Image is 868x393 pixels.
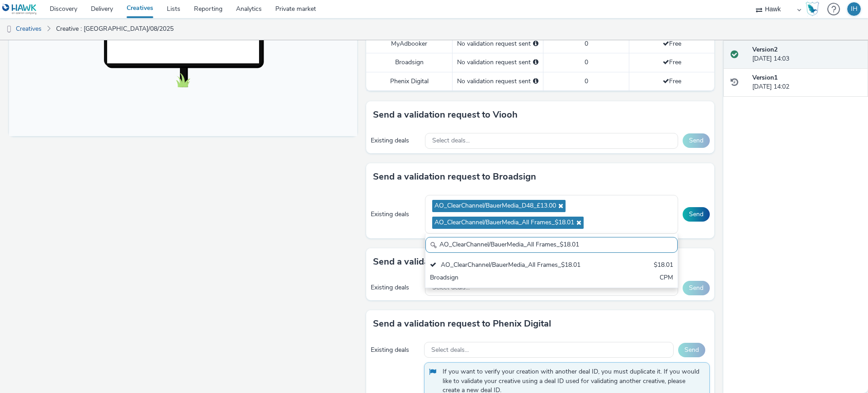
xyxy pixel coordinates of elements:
img: dooh [5,25,14,34]
h3: Send a validation request to Viooh [373,108,518,122]
span: Select deals... [431,346,469,354]
td: Broadsign [366,53,453,72]
div: No validation request sent [457,77,538,86]
span: Free [663,77,681,85]
span: Select deals... [432,284,470,292]
a: Hawk Academy [806,2,823,16]
h3: Send a validation request to MyAdbooker [373,255,547,269]
div: Existing deals [371,283,420,292]
div: Please select a deal below and click on Send to send a validation request to Broadsign. [533,58,538,67]
div: Please select a deal below and click on Send to send a validation request to Phenix Digital. [533,77,538,86]
td: Phenix Digital [366,72,453,90]
span: 0 [585,58,588,66]
div: No validation request sent [457,39,538,48]
button: Send [678,343,705,357]
div: No validation request sent [457,58,538,67]
input: Search...... [425,237,678,253]
div: Existing deals [371,346,420,355]
span: AO_ClearChannel/BauerMedia_All Frames_$18.01 [434,219,574,227]
h3: Send a validation request to Phenix Digital [373,317,551,331]
div: Broadsign [430,273,590,284]
span: AO_ClearChannel/BauerMedia_D48_£13.00 [434,202,556,210]
div: CPM [660,273,673,284]
span: Select deals... [432,137,470,145]
div: [DATE] 14:03 [752,45,861,64]
td: MyAdbooker [366,34,453,53]
span: 0 [585,39,588,48]
div: Existing deals [371,210,420,219]
div: $18.01 [654,260,673,271]
button: Send [683,133,710,148]
div: Please select a deal below and click on Send to send a validation request to MyAdbooker. [533,39,538,48]
span: Free [663,58,681,66]
strong: Version 2 [752,45,778,54]
img: Advertisement preview [132,28,217,180]
button: Send [683,207,710,222]
h3: Send a validation request to Broadsign [373,170,536,184]
div: [DATE] 14:02 [752,73,861,92]
span: 0 [585,77,588,85]
img: Hawk Academy [806,2,819,16]
div: Existing deals [371,136,420,145]
strong: Version 1 [752,73,778,82]
span: Free [663,39,681,48]
div: AO_ClearChannel/BauerMedia_All Frames_$18.01 [430,260,590,271]
div: IH [851,2,858,16]
img: undefined Logo [2,4,37,15]
a: Creative : [GEOGRAPHIC_DATA]/08/2025 [52,18,178,40]
button: Send [683,281,710,295]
